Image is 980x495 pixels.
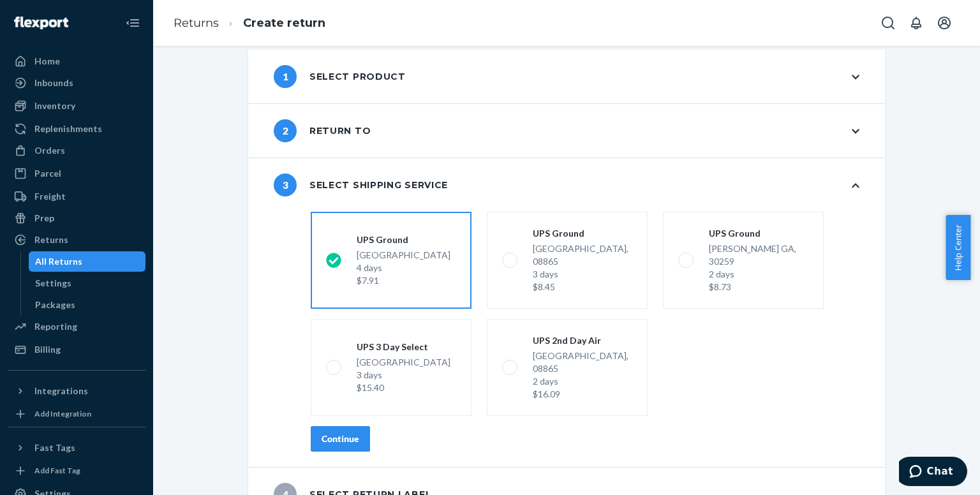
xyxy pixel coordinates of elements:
[357,233,450,246] div: UPS Ground
[8,438,145,458] button: Fast Tags
[163,4,336,42] ol: breadcrumbs
[8,140,145,161] a: Orders
[946,215,970,280] button: Help Center
[34,144,65,157] div: Orders
[8,230,145,250] a: Returns
[709,268,808,281] div: 2 days
[357,262,450,274] div: 4 days
[274,65,297,88] span: 1
[533,334,632,347] div: UPS 2nd Day Air
[34,465,80,476] div: Add Fast Tag
[357,341,450,353] div: UPS 3 Day Select
[120,10,145,36] button: Close Navigation
[34,167,61,180] div: Parcel
[34,100,75,112] div: Inventory
[35,255,82,268] div: All Returns
[34,122,102,135] div: Replenishments
[274,119,297,142] span: 2
[8,51,145,71] a: Home
[274,119,371,142] div: Return to
[8,406,145,422] a: Add Integration
[8,381,145,401] button: Integrations
[709,281,808,293] div: $8.73
[8,208,145,228] a: Prep
[34,385,88,397] div: Integrations
[533,227,632,240] div: UPS Ground
[243,16,325,30] a: Create return
[932,10,957,36] button: Open account menu
[8,96,145,116] a: Inventory
[8,163,145,184] a: Parcel
[709,227,808,240] div: UPS Ground
[35,277,71,290] div: Settings
[322,432,359,445] div: Continue
[34,77,73,89] div: Inbounds
[35,299,75,311] div: Packages
[533,350,632,401] div: [GEOGRAPHIC_DATA], 08865
[29,251,146,272] a: All Returns
[533,388,632,401] div: $16.09
[357,381,450,394] div: $15.40
[357,369,450,381] div: 3 days
[14,17,68,29] img: Flexport logo
[533,242,632,293] div: [GEOGRAPHIC_DATA], 08865
[533,268,632,281] div: 3 days
[274,65,406,88] div: Select product
[34,212,54,225] div: Prep
[34,55,60,68] div: Home
[709,242,808,293] div: [PERSON_NAME] GA, 30259
[29,295,146,315] a: Packages
[903,10,929,36] button: Open notifications
[29,273,146,293] a: Settings
[34,320,77,333] div: Reporting
[34,343,61,356] div: Billing
[533,375,632,388] div: 2 days
[8,119,145,139] a: Replenishments
[8,186,145,207] a: Freight
[357,249,450,287] div: [GEOGRAPHIC_DATA]
[34,408,91,419] div: Add Integration
[533,281,632,293] div: $8.45
[174,16,219,30] a: Returns
[899,457,967,489] iframe: Opens a widget where you can chat to one of our agents
[8,463,145,478] a: Add Fast Tag
[34,190,66,203] div: Freight
[8,73,145,93] a: Inbounds
[34,441,75,454] div: Fast Tags
[8,316,145,337] a: Reporting
[357,356,450,394] div: [GEOGRAPHIC_DATA]
[311,426,370,452] button: Continue
[274,174,297,196] span: 3
[34,233,68,246] div: Returns
[8,339,145,360] a: Billing
[875,10,901,36] button: Open Search Box
[357,274,450,287] div: $7.91
[274,174,448,196] div: Select shipping service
